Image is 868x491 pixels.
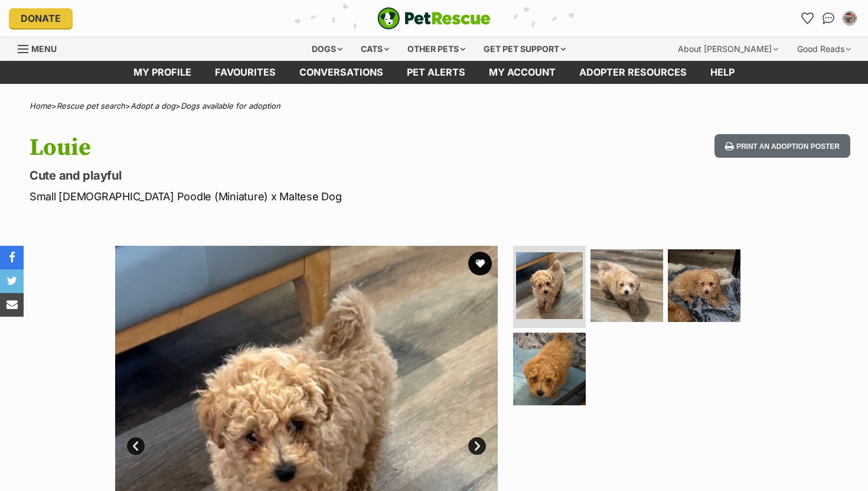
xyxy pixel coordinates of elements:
span: Menu [31,44,57,54]
button: Print an adoption poster [714,134,850,158]
a: Prev [127,437,145,455]
button: favourite [468,252,492,275]
img: chat-41dd97257d64d25036548639549fe6c8038ab92f7586957e7f3b1b290dea8141.svg [823,12,835,24]
div: Get pet support [475,37,574,61]
img: logo-e224e6f780fb5917bec1dbf3a21bbac754714ae5b6737aabdf751b685950b380.svg [377,7,491,30]
button: My account [840,9,859,28]
a: Rescue pet search [57,101,125,110]
img: Photo of Louie [590,249,663,322]
p: Cute and playful [30,167,529,184]
h1: Louie [30,134,529,161]
div: Cats [353,37,397,61]
a: Favourites [203,61,288,84]
a: Help [699,61,746,84]
div: About [PERSON_NAME] [670,37,787,61]
a: Adopt a dog [130,101,175,110]
img: Photo of Louie [668,249,740,322]
a: Pet alerts [395,61,477,84]
a: Home [30,101,51,110]
a: Conversations [819,9,838,28]
img: Photo of Louie [513,333,586,405]
a: Next [468,437,486,455]
a: Donate [9,8,73,28]
a: My account [477,61,567,84]
a: conversations [288,61,395,84]
a: Menu [18,37,65,58]
div: Other pets [399,37,474,61]
a: My profile [122,61,203,84]
a: Dogs available for adoption [181,101,280,110]
div: Dogs [304,37,351,61]
a: Adopter resources [567,61,699,84]
p: Small [DEMOGRAPHIC_DATA] Poodle (Miniature) x Maltese Dog [30,188,529,204]
img: Photo of Louie [516,252,583,319]
img: Philippa Sheehan profile pic [844,12,856,24]
div: Good Reads [789,37,859,61]
a: PetRescue [377,7,491,30]
ul: Account quick links [798,9,859,28]
a: Favourites [798,9,817,28]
